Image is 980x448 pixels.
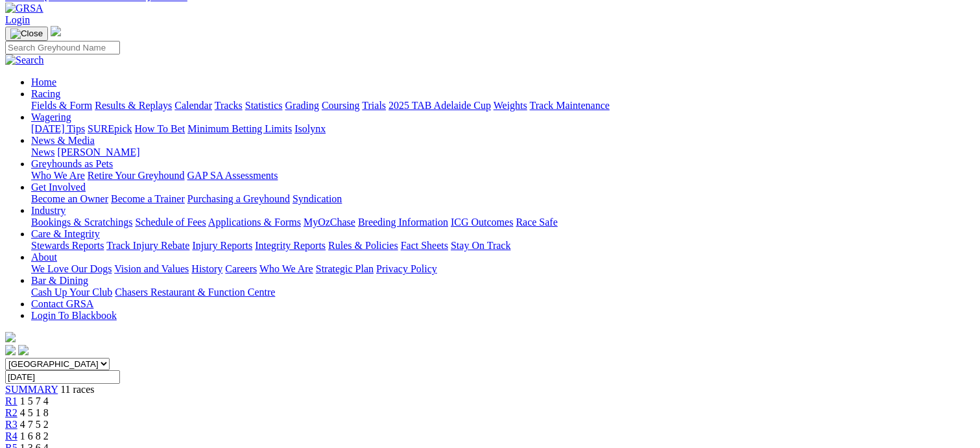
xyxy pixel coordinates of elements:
a: Tracks [215,100,243,111]
a: Weights [494,100,527,111]
a: Injury Reports [192,240,252,251]
a: Careers [225,263,257,274]
a: R4 [5,430,18,442]
a: Stay On Track [451,240,510,251]
a: ICG Outcomes [451,217,513,228]
div: About [31,263,975,275]
img: Close [10,29,43,39]
a: R2 [5,407,18,418]
a: Racing [31,88,60,99]
div: Wagering [31,123,975,135]
a: Rules & Policies [328,240,398,251]
a: Become a Trainer [111,193,185,204]
a: Cash Up Your Club [31,287,112,298]
a: Contact GRSA [31,298,93,309]
a: Purchasing a Greyhound [187,193,290,204]
a: R3 [5,419,18,430]
a: Results & Replays [95,100,172,111]
a: About [31,252,57,263]
div: Bar & Dining [31,287,975,298]
div: Care & Integrity [31,240,975,252]
a: News [31,147,54,158]
a: [PERSON_NAME] [57,147,139,158]
span: 11 races [60,384,94,395]
a: Bookings & Scratchings [31,217,132,228]
span: 4 5 1 8 [20,407,49,418]
a: Minimum Betting Limits [187,123,292,134]
a: Vision and Values [114,263,189,274]
div: Racing [31,100,975,112]
img: logo-grsa-white.png [5,332,16,342]
a: Bar & Dining [31,275,88,286]
a: Schedule of Fees [135,217,206,228]
a: Greyhounds as Pets [31,158,113,169]
button: Toggle navigation [5,27,48,41]
div: News & Media [31,147,975,158]
a: Login To Blackbook [31,310,117,321]
a: GAP SA Assessments [187,170,278,181]
span: 1 6 8 2 [20,430,49,442]
a: 2025 TAB Adelaide Cup [388,100,491,111]
input: Select date [5,370,120,384]
a: Fact Sheets [401,240,448,251]
a: Strategic Plan [316,263,374,274]
span: 1 5 7 4 [20,395,49,407]
a: Who We Are [259,263,313,274]
a: Home [31,77,56,88]
a: Applications & Forms [208,217,301,228]
a: Become an Owner [31,193,108,204]
a: Industry [31,205,66,216]
div: Greyhounds as Pets [31,170,975,182]
a: Care & Integrity [31,228,100,239]
img: Search [5,54,44,66]
a: Statistics [245,100,283,111]
a: [DATE] Tips [31,123,85,134]
a: Chasers Restaurant & Function Centre [115,287,275,298]
a: SUREpick [88,123,132,134]
a: Get Involved [31,182,86,193]
a: News & Media [31,135,95,146]
div: Get Involved [31,193,975,205]
span: 4 7 5 2 [20,419,49,430]
img: logo-grsa-white.png [51,26,61,36]
a: Integrity Reports [255,240,326,251]
a: Who We Are [31,170,85,181]
img: facebook.svg [5,345,16,355]
a: SUMMARY [5,384,58,395]
div: Industry [31,217,975,228]
img: twitter.svg [18,345,29,355]
a: Grading [285,100,319,111]
a: Calendar [174,100,212,111]
a: Wagering [31,112,71,123]
a: Fields & Form [31,100,92,111]
a: Track Maintenance [530,100,610,111]
a: Track Injury Rebate [106,240,189,251]
a: Privacy Policy [376,263,437,274]
a: MyOzChase [304,217,355,228]
a: Breeding Information [358,217,448,228]
img: GRSA [5,3,43,14]
a: Isolynx [294,123,326,134]
a: Trials [362,100,386,111]
a: Login [5,14,30,25]
a: Race Safe [516,217,557,228]
a: Syndication [293,193,342,204]
a: Coursing [322,100,360,111]
a: History [191,263,222,274]
a: We Love Our Dogs [31,263,112,274]
a: R1 [5,395,18,407]
a: Retire Your Greyhound [88,170,185,181]
input: Search [5,41,120,54]
a: How To Bet [135,123,185,134]
a: Stewards Reports [31,240,104,251]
